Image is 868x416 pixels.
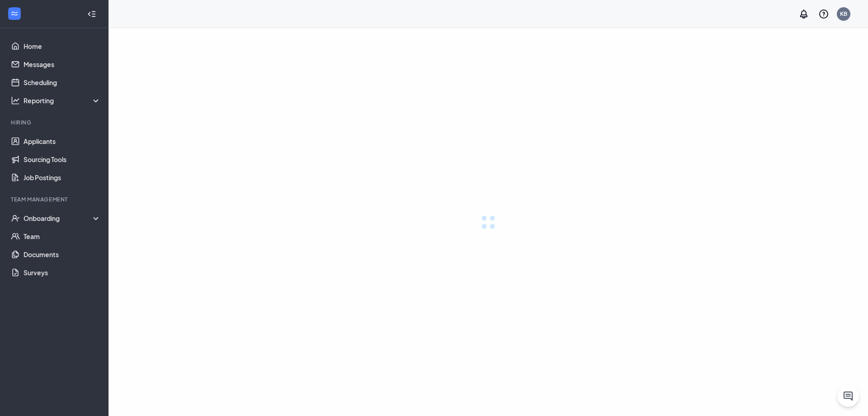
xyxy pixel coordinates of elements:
[87,10,96,19] svg: Collapse
[24,132,101,150] a: Applicants
[24,214,101,223] div: Onboarding
[24,227,101,245] a: Team
[24,55,101,73] a: Messages
[24,168,101,186] a: Job Postings
[798,9,809,19] svg: Notifications
[24,37,101,55] a: Home
[11,119,99,126] div: Hiring
[818,9,829,19] svg: QuestionInfo
[11,196,99,203] div: Team Management
[837,385,859,407] button: ChatActive
[24,96,101,105] div: Reporting
[11,96,20,105] svg: Analysis
[11,214,20,223] svg: UserCheck
[840,10,847,18] div: KB
[843,391,854,402] svg: ChatActive
[10,9,19,18] svg: WorkstreamLogo
[24,245,101,263] a: Documents
[24,263,101,282] a: Surveys
[24,150,101,168] a: Sourcing Tools
[24,73,101,91] a: Scheduling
